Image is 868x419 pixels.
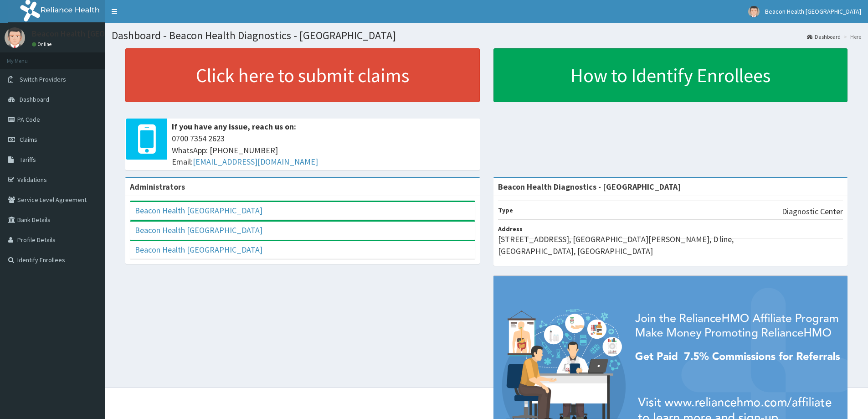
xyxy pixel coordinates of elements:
a: Online [32,41,54,47]
a: Beacon Health [GEOGRAPHIC_DATA] [135,244,262,255]
b: Administrators [130,181,185,192]
img: User Image [748,6,760,17]
strong: Beacon Health Diagnostics - [GEOGRAPHIC_DATA] [498,181,681,192]
span: Tariffs [20,155,36,164]
p: Diagnostic Center [782,206,843,217]
a: Click here to submit claims [125,48,480,102]
b: If you have any issue, reach us on: [172,121,296,132]
a: [EMAIL_ADDRESS][DOMAIN_NAME] [193,156,318,167]
a: Beacon Health [GEOGRAPHIC_DATA] [135,225,262,235]
span: Dashboard [20,95,49,103]
b: Address [498,225,523,233]
img: User Image [5,27,25,48]
span: Beacon Health [GEOGRAPHIC_DATA] [765,7,861,16]
p: Beacon Health [GEOGRAPHIC_DATA] [32,30,162,38]
p: [STREET_ADDRESS], [GEOGRAPHIC_DATA][PERSON_NAME], D line, [GEOGRAPHIC_DATA], [GEOGRAPHIC_DATA] [498,233,843,257]
span: Switch Providers [20,75,66,83]
b: Type [498,206,513,214]
a: Beacon Health [GEOGRAPHIC_DATA] [135,205,262,216]
a: How to Identify Enrollees [493,48,848,102]
h1: Dashboard - Beacon Health Diagnostics - [GEOGRAPHIC_DATA] [112,30,861,41]
a: Dashboard [807,33,841,41]
li: Here [842,33,861,41]
span: Claims [20,135,37,144]
span: 0700 7354 2623 WhatsApp: [PHONE_NUMBER] Email: [172,133,475,168]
